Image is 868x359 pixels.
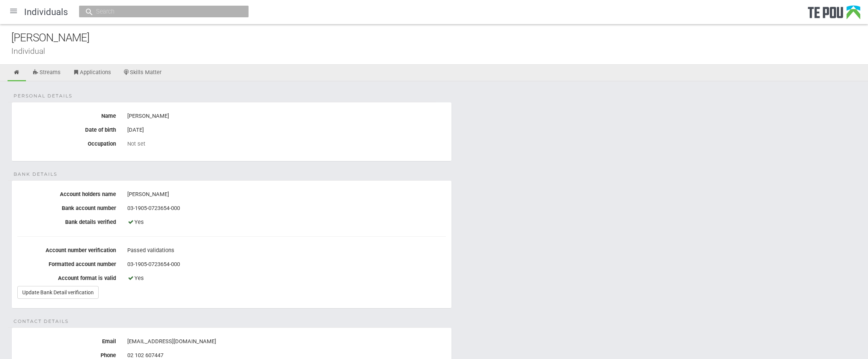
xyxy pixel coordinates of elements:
[127,124,446,137] div: [DATE]
[12,244,122,254] label: Account number verification
[12,349,122,359] label: Phone
[14,318,69,325] span: Contact details
[127,244,446,257] div: Passed validations
[67,65,117,81] a: Applications
[127,110,446,123] div: [PERSON_NAME]
[127,258,446,271] div: 03-1905-0723654-000
[127,140,446,147] div: Not set
[12,188,122,198] label: Account holders name
[127,202,446,215] div: 03-1905-0723654-000
[12,216,122,225] label: Bank details verified
[11,47,868,55] div: Individual
[14,171,57,178] span: Bank details
[12,110,122,119] label: Name
[14,93,72,99] span: Personal details
[12,272,122,281] label: Account format is valid
[94,8,226,15] input: Search
[17,286,99,299] a: Update Bank Detail verification
[11,30,868,46] div: [PERSON_NAME]
[12,335,122,345] label: Email
[12,124,122,133] label: Date of birth
[127,188,446,201] div: [PERSON_NAME]
[12,138,122,147] label: Occupation
[127,335,446,348] div: [EMAIL_ADDRESS][DOMAIN_NAME]
[12,202,122,211] label: Bank account number
[127,272,446,285] div: Yes
[12,258,122,268] label: Formatted account number
[27,65,66,81] a: Streams
[127,216,446,229] div: Yes
[117,65,168,81] a: Skills Matter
